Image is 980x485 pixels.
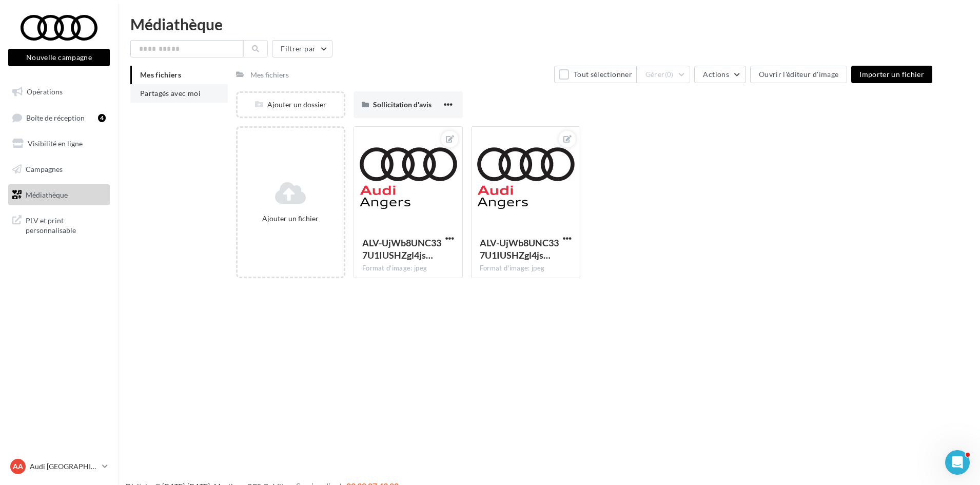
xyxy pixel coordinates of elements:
div: Format d'image: jpeg [362,264,454,273]
div: Ajouter un fichier [242,214,340,224]
span: Boîte de réception [26,113,85,122]
button: Actions [694,66,746,83]
div: Format d'image: jpeg [480,264,572,273]
a: AA Audi [GEOGRAPHIC_DATA] [8,457,110,476]
a: PLV et print personnalisable [6,209,112,240]
span: Sollicitation d'avis [373,100,432,109]
div: 4 [98,114,106,122]
span: Opérations [27,87,63,96]
a: Campagnes [6,159,112,180]
a: Opérations [6,81,112,103]
span: Partagés avec moi [140,89,201,98]
a: Visibilité en ligne [6,133,112,154]
p: Audi [GEOGRAPHIC_DATA] [30,461,98,472]
button: Filtrer par [272,40,332,57]
span: AA [13,461,23,472]
span: Mes fichiers [140,70,181,79]
button: Importer un fichier [851,66,932,83]
span: (0) [665,70,674,79]
div: Mes fichiers [250,70,289,80]
button: Gérer(0) [637,66,691,83]
span: Actions [703,70,729,79]
iframe: Intercom live chat [945,450,970,475]
a: Médiathèque [6,184,112,206]
span: ALV-UjWb8UNC337U1IUSHZgl4jsp0qpIj6FHRHIO2n_7XUvB0oTDM8S_ [480,237,559,261]
a: Boîte de réception4 [6,107,112,129]
span: Importer un fichier [859,70,924,79]
span: Médiathèque [26,190,68,199]
span: Campagnes [26,165,63,173]
div: Ajouter un dossier [238,100,344,110]
div: Médiathèque [130,16,968,32]
span: PLV et print personnalisable [26,214,106,236]
span: Visibilité en ligne [28,139,83,148]
button: Ouvrir l'éditeur d'image [750,66,847,83]
button: Nouvelle campagne [8,49,110,66]
span: ALV-UjWb8UNC337U1IUSHZgl4jsp0qpIj6FHRHIO2n_7XUvB0oTDM8S_ [362,237,441,261]
button: Tout sélectionner [554,66,636,83]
